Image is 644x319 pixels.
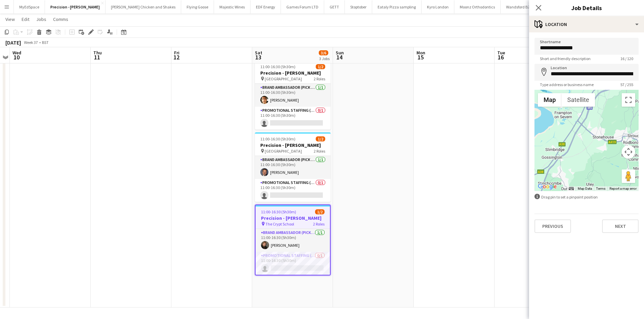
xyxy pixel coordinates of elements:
[214,0,251,14] button: Majestic Wines
[105,0,181,14] button: [PERSON_NAME] Chicken and Shakes
[316,136,325,141] span: 1/2
[538,93,562,107] button: Show street map
[622,145,635,159] button: Map camera controls
[536,182,558,191] a: Open this area in Google Maps (opens a new window)
[255,60,331,130] app-job-card: 11:00-16:30 (5h30m)1/2Precision - [PERSON_NAME] [GEOGRAPHIC_DATA]2 RolesBrand Ambassador (Pick up...
[496,53,505,61] span: 16
[578,186,592,191] button: Map Data
[316,64,325,69] span: 1/2
[622,93,635,107] button: Toggle fullscreen view
[345,0,372,14] button: Stoptober
[255,156,331,179] app-card-role: Brand Ambassador (Pick up)1/111:00-16:30 (5h30m)[PERSON_NAME]
[324,0,345,14] button: GETT
[22,16,29,22] span: Edit
[319,56,330,61] div: 3 Jobs
[529,3,644,12] h3: Job Details
[569,186,574,191] button: Keyboard shortcuts
[33,15,49,24] a: Jobs
[415,53,425,61] span: 15
[255,205,331,275] app-job-card: 11:00-16:30 (5h30m)1/2Precision - [PERSON_NAME] The Crypt School2 RolesBrand Ambassador (Pick up)...
[313,221,325,227] span: 2 Roles
[534,219,571,233] button: Previous
[256,229,330,252] app-card-role: Brand Ambassador (Pick up)1/111:00-16:30 (5h30m)[PERSON_NAME]
[255,70,331,76] h3: Precision - [PERSON_NAME]
[251,0,281,14] button: EDF Energy
[335,53,344,61] span: 14
[534,82,599,87] span: Type address or business name
[173,53,180,61] span: 12
[255,132,331,202] app-job-card: 11:00-16:30 (5h30m)1/2Precision - [PERSON_NAME] [GEOGRAPHIC_DATA]2 RolesBrand Ambassador (Pick up...
[174,50,180,56] span: Fri
[336,50,344,56] span: Sun
[602,219,639,233] button: Next
[92,53,102,61] span: 11
[45,0,105,14] button: Precision - [PERSON_NAME]
[260,64,295,69] span: 11:00-16:30 (5h30m)
[50,15,71,24] a: Comms
[501,0,538,14] button: Wandsford B2B
[93,50,102,56] span: Thu
[536,182,558,191] img: Google
[19,15,32,24] a: Edit
[255,84,331,107] app-card-role: Brand Ambassador (Pick up)1/111:00-16:30 (5h30m)[PERSON_NAME]
[53,16,68,22] span: Comms
[265,76,302,81] span: [GEOGRAPHIC_DATA]
[562,93,595,107] button: Show satellite imagery
[11,53,21,61] span: 10
[14,0,45,14] button: MyEdSpace
[3,15,18,24] a: View
[416,50,425,56] span: Mon
[319,50,328,55] span: 3/6
[5,39,21,46] div: [DATE]
[36,16,46,22] span: Jobs
[256,252,330,275] app-card-role: Promotional Staffing (Brand Ambassadors)0/111:00-16:30 (5h30m)
[255,107,331,130] app-card-role: Promotional Staffing (Brand Ambassadors)0/111:00-16:30 (5h30m)
[534,194,639,200] div: Drag pin to set a pinpoint position
[255,142,331,148] h3: Precision - [PERSON_NAME]
[265,149,302,154] span: [GEOGRAPHIC_DATA]
[622,169,635,183] button: Drag Pegman onto the map to open Street View
[529,16,644,32] div: Location
[615,56,639,61] span: 16 / 120
[615,82,639,87] span: 57 / 255
[256,215,330,221] h3: Precision - [PERSON_NAME]
[5,16,15,22] span: View
[610,187,637,190] a: Report a map error
[454,0,501,14] button: Moonz Orthodontics
[261,209,296,214] span: 11:00-16:30 (5h30m)
[372,0,422,14] button: Eataly Pizza sampling
[534,56,596,61] span: Short and friendly description
[254,53,262,61] span: 13
[42,40,49,45] div: BST
[181,0,214,14] button: Flying Goose
[422,0,454,14] button: Kyro London
[260,136,295,141] span: 11:00-16:30 (5h30m)
[13,50,21,56] span: Wed
[497,50,505,56] span: Tue
[314,149,325,154] span: 2 Roles
[315,209,325,214] span: 1/2
[22,40,39,45] span: Week 37
[281,0,324,14] button: Games Forum LTD
[314,76,325,81] span: 2 Roles
[255,50,262,56] span: Sat
[265,221,294,227] span: The Crypt School
[596,187,605,190] a: Terms (opens in new tab)
[255,179,331,202] app-card-role: Promotional Staffing (Brand Ambassadors)0/111:00-16:30 (5h30m)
